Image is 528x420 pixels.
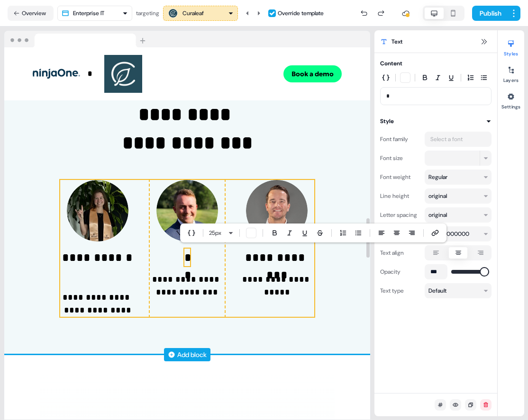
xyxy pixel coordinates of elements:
img: Image [246,180,308,241]
div: Regular [428,172,447,182]
button: Select a font [425,132,492,147]
img: Browser topbar [4,31,150,48]
div: Override template [278,9,324,18]
button: Overview [8,6,54,21]
div: Select a font [428,134,464,144]
div: targeting [136,9,159,18]
div: Font family [380,132,421,147]
div: Book a demo [191,65,342,82]
div: original [428,210,447,220]
button: Publish [472,6,507,21]
div: Text align [380,245,421,260]
button: Style [380,116,492,126]
img: Image [67,180,128,241]
div: original [428,191,447,201]
div: Font size [380,151,421,166]
div: Add block [177,350,207,359]
div: Line height [380,188,421,204]
div: Letter spacing [380,207,421,223]
button: #000000 [425,226,492,241]
img: Image [156,180,218,241]
span: Text [391,37,402,46]
div: Enterprise IT [73,9,104,18]
button: Curaleaf [163,6,238,21]
button: 25px [205,227,228,239]
div: Opacity [380,264,421,279]
button: Book a demo [283,65,342,82]
span: #000000 [442,229,469,239]
div: Font weight [380,170,421,185]
div: Text type [380,283,421,298]
div: Content [380,59,402,68]
button: Settings [498,89,524,110]
button: Styles [498,36,524,57]
button: Layers [498,63,524,83]
div: Curaleaf [182,9,204,18]
div: Default [428,286,446,295]
span: 25 px [209,228,221,238]
div: Style [380,116,394,126]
